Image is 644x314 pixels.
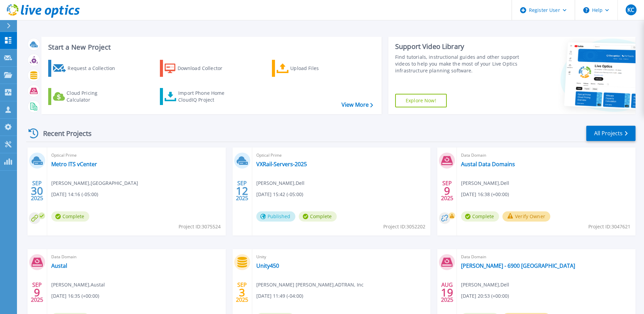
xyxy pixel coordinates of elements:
span: Complete [299,211,337,222]
span: 19 [441,290,453,295]
span: [DATE] 14:16 (-05:00) [51,191,98,198]
span: [DATE] 20:53 (+00:00) [461,292,509,300]
span: 30 [31,188,43,194]
div: AUG 2025 [441,280,454,305]
span: Optical Prime [51,152,222,159]
span: Project ID: 3052202 [383,223,425,230]
div: Download Collector [178,62,232,75]
span: Project ID: 3047621 [588,223,630,230]
div: Find tutorials, instructional guides and other support videos to help you make the most of your L... [395,54,521,74]
div: Support Video Library [395,42,521,51]
a: [PERSON_NAME] - 6900 [GEOGRAPHIC_DATA] [461,262,575,269]
span: Complete [51,211,89,222]
div: SEP 2025 [31,280,43,305]
span: [PERSON_NAME] [PERSON_NAME] , ADTRAN, Inc [256,281,364,289]
button: Verify Owner [502,211,550,222]
a: Austal [51,262,67,269]
a: VXRail-Servers-2025 [256,161,307,168]
a: Metro ITS vCenter [51,161,97,168]
div: SEP 2025 [236,178,249,203]
div: SEP 2025 [31,178,43,203]
div: Request a Collection [68,62,122,75]
span: Published [256,211,295,222]
span: Optical Prime [256,152,427,159]
h3: Start a New Project [48,43,373,51]
a: Austal Data Domains [461,161,515,168]
span: [DATE] 15:42 (-05:00) [256,191,303,198]
a: Explore Now! [395,94,447,107]
a: Cloud Pricing Calculator [48,88,124,105]
span: [DATE] 16:35 (+00:00) [51,292,99,300]
a: Upload Files [272,60,348,77]
div: SEP 2025 [441,178,454,203]
div: Upload Files [290,62,345,75]
span: KC [627,7,634,13]
span: Complete [461,211,499,222]
span: Data Domain [461,152,631,159]
span: [PERSON_NAME] , Dell [256,179,305,187]
span: 9 [444,188,450,194]
span: 3 [239,290,245,295]
a: Unity450 [256,262,279,269]
span: Data Domain [51,253,222,261]
span: [PERSON_NAME] , Dell [461,179,509,187]
a: All Projects [586,126,636,141]
span: [PERSON_NAME] , Dell [461,281,509,289]
span: Project ID: 3075524 [179,223,221,230]
a: Request a Collection [48,60,124,77]
div: SEP 2025 [236,280,249,305]
span: Data Domain [461,253,631,261]
a: Download Collector [160,60,236,77]
span: Unity [256,253,427,261]
span: [PERSON_NAME] , Austal [51,281,105,289]
span: 12 [236,188,248,194]
span: [PERSON_NAME] , [GEOGRAPHIC_DATA] [51,179,138,187]
span: [DATE] 16:38 (+00:00) [461,191,509,198]
div: Cloud Pricing Calculator [67,90,121,103]
span: [DATE] 11:49 (-04:00) [256,292,303,300]
span: 9 [34,290,40,295]
div: Import Phone Home CloudIQ Project [178,90,231,103]
div: Recent Projects [26,125,101,142]
a: View More [342,102,373,108]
